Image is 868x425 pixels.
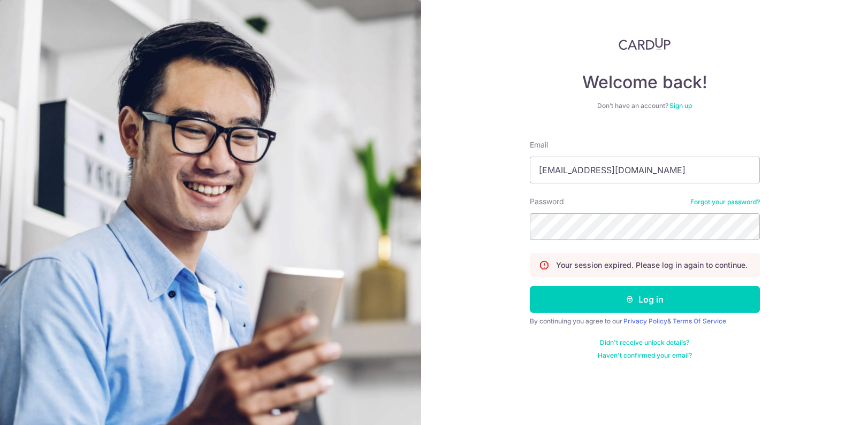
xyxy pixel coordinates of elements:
a: Forgot your password? [690,198,760,206]
a: Haven't confirmed your email? [598,351,692,360]
div: Don’t have an account? [530,102,760,110]
h4: Welcome back! [530,72,760,93]
a: Didn't receive unlock details? [600,338,689,347]
p: Your session expired. Please log in again to continue. [556,260,748,271]
img: CardUp Logo [619,37,671,50]
a: Terms Of Service [673,317,726,325]
input: Enter your Email [530,157,760,183]
a: Privacy Policy [623,317,667,325]
label: Password [530,196,564,207]
label: Email [530,140,548,150]
div: By continuing you agree to our & [530,317,760,326]
a: Sign up [669,102,692,110]
button: Log in [530,286,760,313]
